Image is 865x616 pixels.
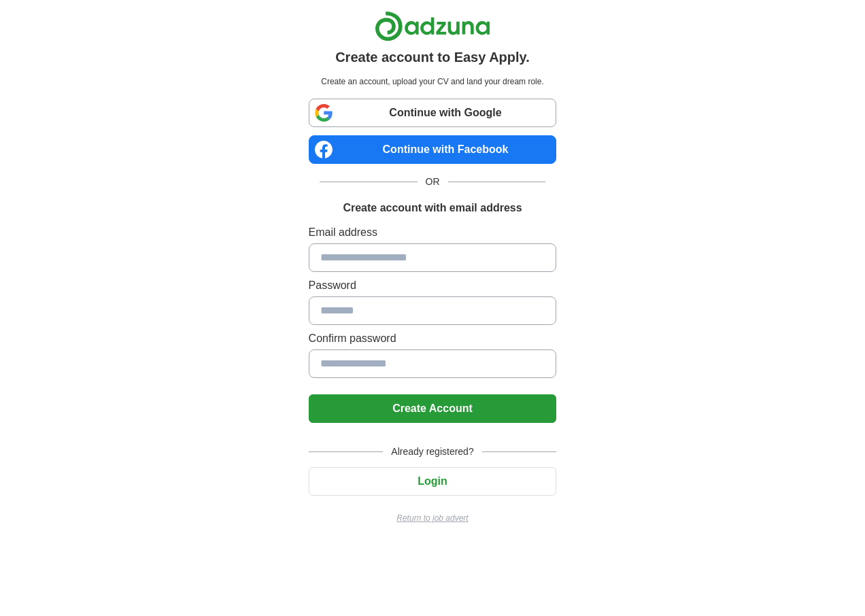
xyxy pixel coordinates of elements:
label: Confirm password [309,330,557,347]
label: Password [309,277,557,294]
a: Continue with Google [309,99,557,127]
span: Already registered? [383,445,481,459]
label: Email address [309,224,557,241]
img: Adzuna logo [375,11,490,41]
p: Create an account, upload your CV and land your dream role. [311,75,554,88]
a: Continue with Facebook [309,135,557,164]
span: OR [418,175,448,189]
button: Login [309,467,557,496]
button: Create Account [309,394,557,423]
h1: Create account with email address [343,200,522,216]
a: Login [309,475,557,487]
h1: Create account to Easy Apply. [335,47,530,67]
a: Return to job advert [309,512,557,524]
